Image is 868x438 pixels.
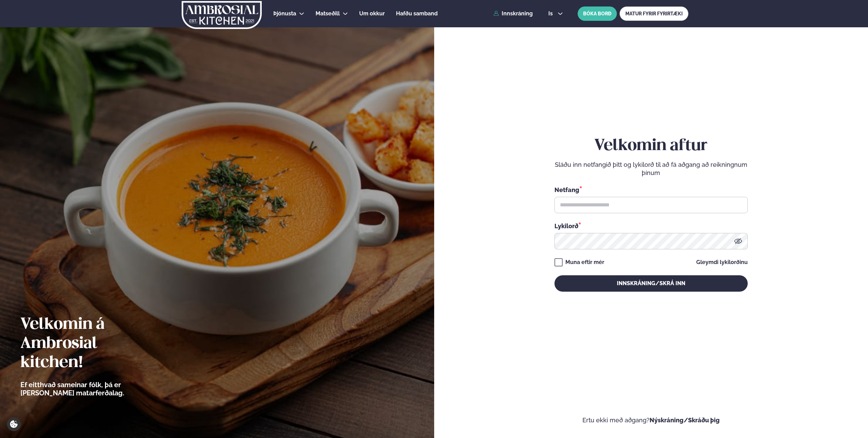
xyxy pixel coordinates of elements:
[650,417,720,424] a: Nýskráning/Skráðu þig
[554,185,748,194] div: Netfang
[696,260,748,265] a: Gleymdi lykilorðinu
[554,161,748,177] p: Sláðu inn netfangið þitt og lykilorð til að fá aðgang að reikningnum þínum
[578,6,617,21] button: BÓKA BORÐ
[359,10,385,17] span: Um okkur
[554,221,748,230] div: Lykilorð
[543,11,568,16] button: is
[316,10,340,17] span: Matseðill
[273,10,296,18] a: Þjónusta
[7,417,21,431] a: Cookie settings
[316,10,340,18] a: Matseðill
[273,10,296,17] span: Þjónusta
[493,11,533,17] a: Innskráning
[554,275,748,292] button: Innskráning/Skrá inn
[359,10,385,18] a: Um okkur
[554,136,748,156] h2: Velkomin aftur
[455,416,848,424] p: Ertu ekki með aðgang?
[20,381,162,397] p: Ef eitthvað sameinar fólk, þá er [PERSON_NAME] matarferðalag.
[620,6,688,21] a: MATUR FYRIR FYRIRTÆKI
[20,315,162,373] h2: Velkomin á Ambrosial kitchen!
[548,11,555,16] span: is
[396,10,438,17] span: Hafðu samband
[181,1,262,29] img: logo
[396,10,438,18] a: Hafðu samband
